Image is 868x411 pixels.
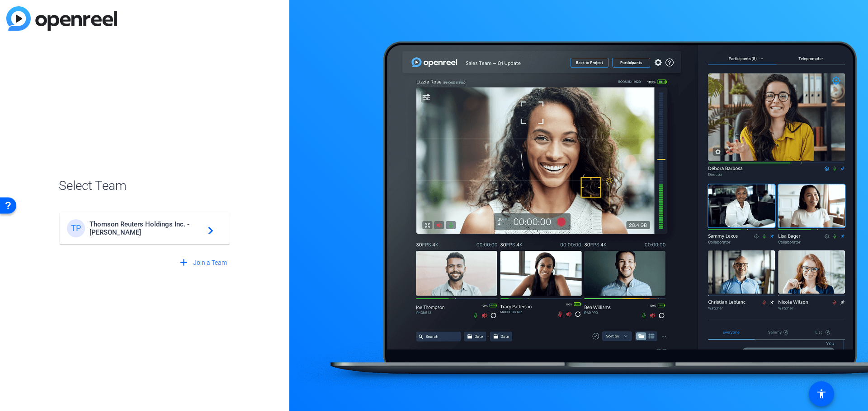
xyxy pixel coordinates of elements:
img: blue-gradient.svg [6,6,117,31]
mat-icon: navigate_next [203,223,213,234]
div: TP [67,219,85,237]
span: Select Team [59,176,231,195]
mat-icon: accessibility [816,388,827,399]
span: Join a Team [193,258,227,268]
button: Join a Team [175,254,231,271]
mat-icon: add [178,257,189,268]
span: Thomson Reuters Holdings Inc. - [PERSON_NAME] [90,220,203,236]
